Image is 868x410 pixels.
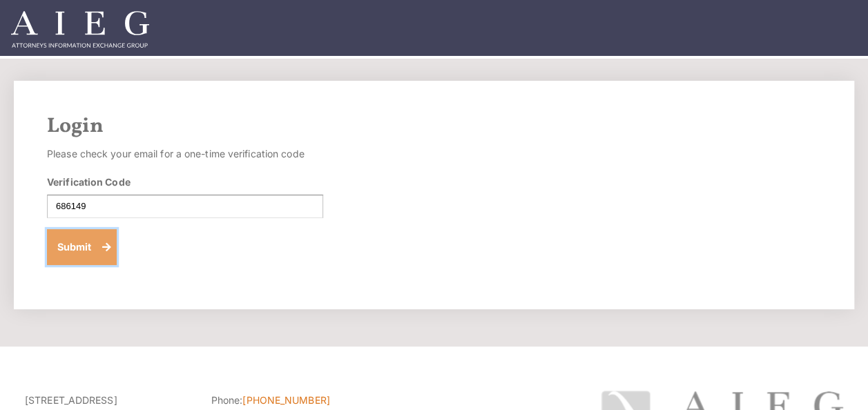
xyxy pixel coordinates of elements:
label: Verification Code [47,175,131,189]
a: [PHONE_NUMBER] [242,394,329,406]
h2: Login [47,114,821,139]
p: Please check your email for a one-time verification code [47,144,323,164]
button: Submit [47,229,117,265]
img: Attorneys Information Exchange Group [11,11,149,48]
li: Phone: [211,391,377,410]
